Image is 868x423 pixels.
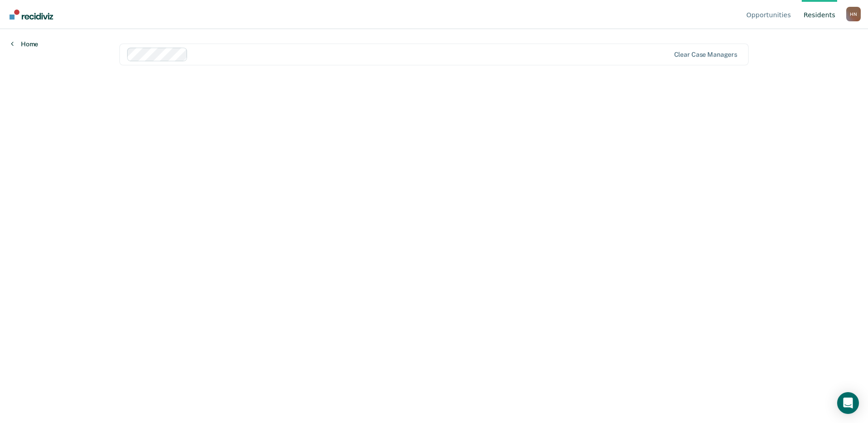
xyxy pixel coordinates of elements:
button: Profile dropdown button [846,7,861,21]
div: Open Intercom Messenger [837,392,859,414]
div: H N [846,7,861,21]
a: Home [11,40,38,48]
div: Clear case managers [674,51,737,59]
img: Recidiviz [10,10,53,20]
